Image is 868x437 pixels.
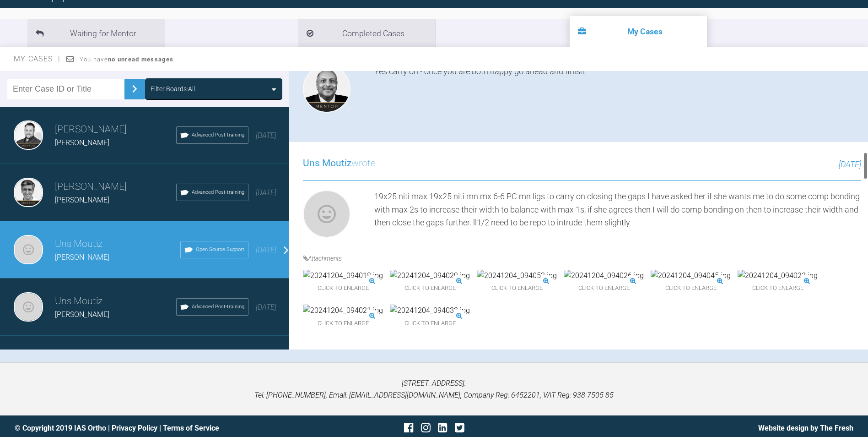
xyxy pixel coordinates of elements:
[390,270,470,282] img: 20241204_094029.jpg
[390,305,470,317] img: 20241204_094033.jpg
[256,188,276,197] span: [DATE]
[303,317,383,331] span: Click to enlarge
[112,424,157,432] a: Privacy Policy
[570,16,707,47] li: My Cases
[303,158,351,169] span: Uns Moutiz
[738,281,818,295] span: Click to enlarge
[55,122,176,137] h3: [PERSON_NAME]
[758,424,853,432] a: Website design by The Fresh
[80,56,173,63] span: You have
[192,303,244,311] span: Advanced Post-training
[192,188,244,197] span: Advanced Post-training
[303,253,861,263] h4: Attachments
[374,190,861,241] div: 19x25 niti max 19x25 niti mn mx 6-6 PC mn ligs to carry on closing the gaps I have asked her if s...
[477,270,557,282] img: 20241204_094053.jpg
[55,253,109,262] span: [PERSON_NAME]
[55,310,109,319] span: [PERSON_NAME]
[738,270,818,282] img: 20241204_094023.jpg
[303,305,383,317] img: 20241204_094021.jpg
[15,422,294,434] div: © Copyright 2019 IAS Ortho | |
[127,82,142,96] img: chevronRight.28bd32b0.svg
[651,270,731,282] img: 20241204_094045.jpg
[55,196,109,204] span: [PERSON_NAME]
[14,120,43,150] img: Greg Souster
[477,281,557,295] span: Click to enlarge
[15,377,853,401] p: [STREET_ADDRESS]. Tel: [PHONE_NUMBER], Email: [EMAIL_ADDRESS][DOMAIN_NAME], Company Reg: 6452201,...
[564,281,644,295] span: Click to enlarge
[390,281,470,295] span: Click to enlarge
[564,270,644,282] img: 20241204_094026.jpg
[14,178,43,207] img: Asif Chatoo
[151,84,195,94] div: Filter Boards: All
[163,424,219,432] a: Terms of Service
[839,159,861,169] span: [DATE]
[303,65,350,113] img: Utpalendu Bose
[256,131,276,140] span: [DATE]
[55,236,180,252] h3: Uns Moutiz
[55,179,176,195] h3: [PERSON_NAME]
[55,138,109,147] span: [PERSON_NAME]
[192,131,244,139] span: Advanced Post-training
[55,294,176,309] h3: Uns Moutiz
[27,19,165,47] li: Waiting for Mentor
[374,65,861,116] div: Yes carry on - once you are both happy go ahead and finish
[651,281,731,295] span: Click to enlarge
[303,156,383,171] h3: wrote...
[298,19,436,47] li: Completed Cases
[14,292,43,322] img: Uns Moutiz
[303,281,383,295] span: Click to enlarge
[14,55,61,63] span: My Cases
[256,303,276,311] span: [DATE]
[303,270,383,282] img: 20241204_094018.jpg
[7,79,124,99] input: Enter Case ID or Title
[390,317,470,331] span: Click to enlarge
[196,246,244,254] span: Open Source Support
[108,56,173,63] strong: no unread messages
[256,246,276,254] span: [DATE]
[14,235,43,264] img: Uns Moutiz
[303,190,350,238] img: Uns Moutiz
